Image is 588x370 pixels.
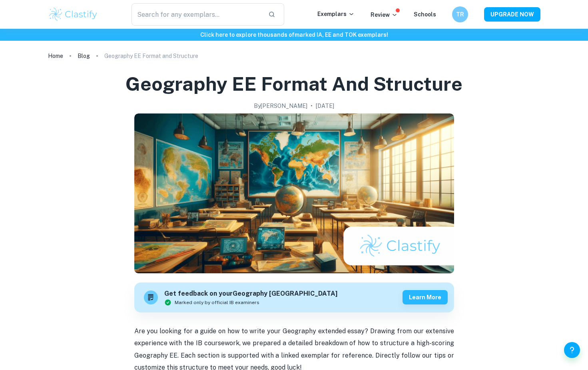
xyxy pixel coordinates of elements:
p: Exemplars [317,10,355,18]
h2: By [PERSON_NAME] [254,101,307,110]
img: Geography EE Format and Structure cover image [134,113,454,273]
h6: TR [455,10,464,19]
a: Get feedback on yourGeography [GEOGRAPHIC_DATA]Marked only by official IB examinersLearn more [134,282,454,312]
button: TR [452,6,468,22]
h2: [DATE] [316,101,334,110]
span: Marked only by official IB examiners [175,299,259,306]
p: Geography EE Format and Structure [104,52,198,60]
h6: Click here to explore thousands of marked IA, EE and TOK exemplars ! [2,30,586,39]
button: Learn more [403,290,448,304]
h1: Geography EE Format and Structure [126,71,462,97]
img: Clastify logo [48,6,99,22]
button: Help and Feedback [564,342,580,358]
p: Review [371,10,398,19]
h6: Get feedback on your Geography [GEOGRAPHIC_DATA] [164,289,337,299]
button: UPGRADE NOW [484,7,540,22]
a: Home [48,50,63,62]
a: Schools [414,11,436,18]
input: Search for any exemplars... [132,3,262,26]
a: Blog [78,50,90,62]
p: • [311,101,313,110]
